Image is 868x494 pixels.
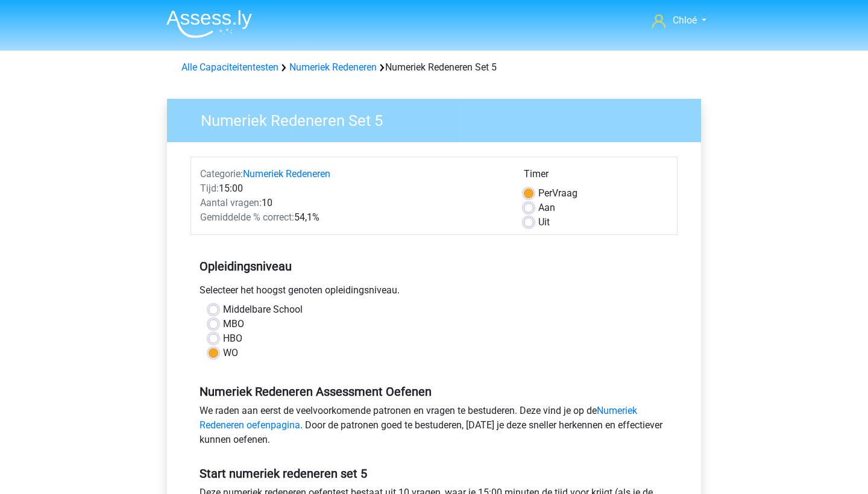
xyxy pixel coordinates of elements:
span: Gemiddelde % correct: [200,211,294,223]
div: 15:00 [191,181,515,196]
label: WO [223,346,238,360]
div: We raden aan eerst de veelvoorkomende patronen en vragen te bestuderen. Deze vind je op de . Door... [190,404,678,452]
div: Selecteer het hoogst genoten opleidingsniveau. [190,283,678,302]
h5: Numeriek Redeneren Assessment Oefenen [200,384,668,399]
div: Timer [524,167,668,186]
span: Aantal vragen: [200,197,262,208]
a: Numeriek Redeneren [243,168,330,180]
h5: Start numeriek redeneren set 5 [200,466,668,481]
label: Uit [538,215,550,230]
label: Vraag [538,186,577,201]
a: Numeriek Redeneren [289,61,377,73]
div: 10 [191,196,515,210]
div: 54,1% [191,210,515,225]
h3: Numeriek Redeneren Set 5 [186,107,692,130]
label: Aan [538,201,555,215]
a: Chloé [647,13,711,28]
label: HBO [223,331,242,346]
span: Chloé [673,14,697,26]
h5: Opleidingsniveau [200,254,668,278]
span: Tijd: [200,183,219,194]
label: Middelbare School [223,302,303,317]
label: MBO [223,317,244,331]
span: Per [538,187,552,199]
span: Categorie: [200,168,243,180]
a: Alle Capaciteitentesten [181,61,278,73]
img: Assessly [166,10,252,38]
div: Numeriek Redeneren Set 5 [177,60,691,75]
